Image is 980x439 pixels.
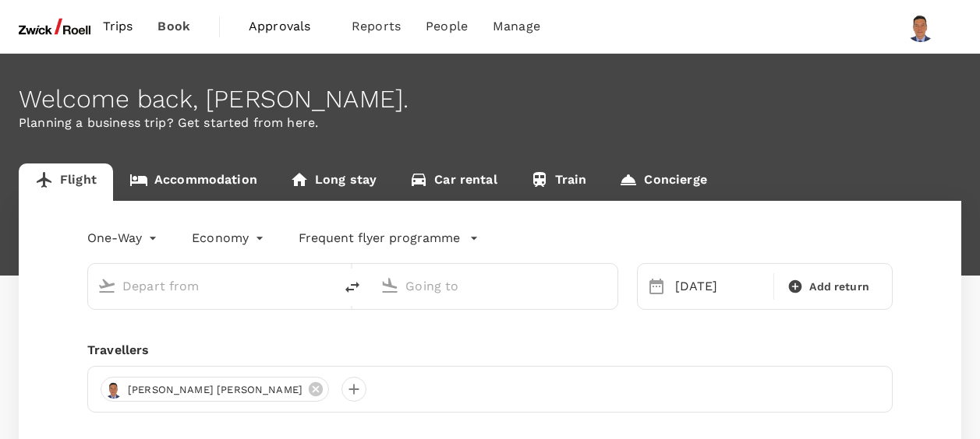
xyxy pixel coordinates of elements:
input: Going to [405,274,584,298]
input: Depart from [122,274,301,298]
button: Frequent flyer programme [299,229,479,248]
div: [PERSON_NAME] [PERSON_NAME] [101,377,329,402]
div: Economy [192,226,267,251]
button: delete [334,269,371,306]
span: Add return [809,279,869,295]
span: Trips [103,17,133,36]
span: Reports [352,17,401,36]
img: avatar-67b84bebe1d9e.jpeg [104,380,123,399]
span: Approvals [249,17,327,36]
a: Concierge [603,163,723,201]
div: Travellers [87,341,893,360]
img: Shaun Lim Chee Siong [905,11,936,42]
p: Planning a business trip? Get started from here. [19,114,961,132]
span: [PERSON_NAME] [PERSON_NAME] [119,382,312,398]
span: People [426,17,468,36]
a: Accommodation [113,163,274,201]
div: One-Way [87,226,161,251]
button: Open [323,284,326,287]
a: Flight [19,163,113,201]
img: ZwickRoell Pte. Ltd. [19,9,90,44]
a: Car rental [393,163,514,201]
a: Long stay [274,163,393,201]
div: Welcome back , [PERSON_NAME] . [19,85,961,114]
span: Manage [493,17,540,36]
div: [DATE] [669,271,771,302]
span: Book [157,17,190,36]
button: Open [607,284,610,287]
p: Frequent flyer programme [299,229,460,248]
a: Train [514,163,603,201]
